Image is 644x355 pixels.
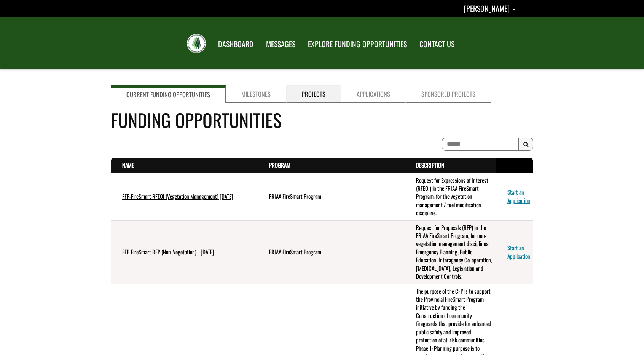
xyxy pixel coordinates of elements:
[111,173,258,221] td: FFP-FireSmart RFEOI (Vegetation Management) July 2025
[111,85,226,103] a: Current Funding Opportunities
[507,243,530,260] a: Start an Application
[286,85,341,103] a: Projects
[226,85,286,103] a: Milestones
[269,161,290,169] a: Program
[260,35,301,54] a: MESSAGES
[211,32,460,54] nav: Main Navigation
[258,173,405,221] td: FRIAA FireSmart Program
[464,3,510,14] span: [PERSON_NAME]
[414,35,460,54] a: CONTACT US
[212,35,259,54] a: DASHBOARD
[406,85,491,103] a: Sponsored Projects
[405,173,496,221] td: Request for Expressions of Interest (RFEOI) in the FRIAA FireSmart Program, for the vegetation ma...
[187,34,206,53] img: FRIAA Submissions Portal
[122,248,214,256] a: FFP-FireSmart RFP (Non-Vegetation) - [DATE]
[464,3,515,14] a: Courtney Lakevold
[341,85,406,103] a: Applications
[518,138,533,151] button: Search Results
[111,220,258,284] td: FFP-FireSmart RFP (Non-Vegetation) - July 2025
[507,188,530,204] a: Start an Application
[122,192,233,200] a: FFP-FireSmart RFEOI (Vegetation Management) [DATE]
[442,138,519,151] input: To search on partial text, use the asterisk (*) wildcard character.
[122,161,134,169] a: Name
[111,106,533,133] h4: Funding Opportunities
[416,161,444,169] a: Description
[258,220,405,284] td: FRIAA FireSmart Program
[405,220,496,284] td: Request for Proposals (RFP) in the FRIAA FireSmart Program, for non-vegetation management discipl...
[302,35,413,54] a: EXPLORE FUNDING OPPORTUNITIES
